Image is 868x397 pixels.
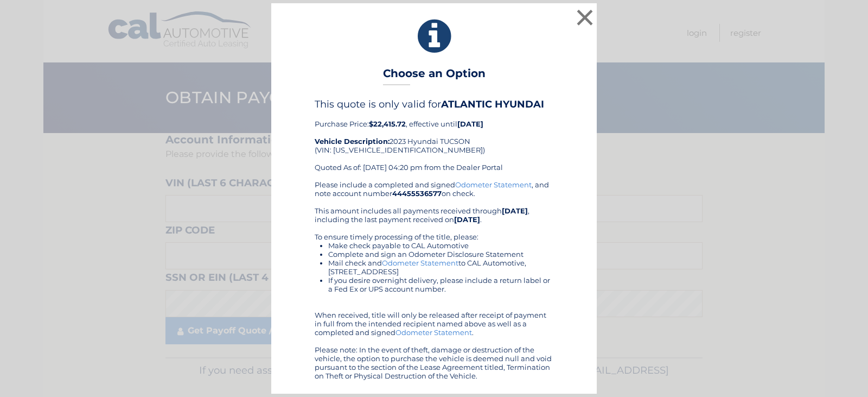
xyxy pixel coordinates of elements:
li: Mail check and to CAL Automotive, [STREET_ADDRESS] [328,259,553,276]
b: [DATE] [457,119,483,128]
b: [DATE] [502,206,528,215]
a: Odometer Statement [455,180,532,189]
a: Odometer Statement [395,328,472,337]
button: × [574,7,596,28]
h4: This quote is only valid for [315,98,553,110]
b: ATLANTIC HYUNDAI [441,98,544,110]
h3: Choose an Option [383,67,486,86]
a: Odometer Statement [382,259,458,267]
b: $22,415.72 [369,119,406,128]
strong: Vehicle Description: [315,137,390,146]
li: Make check payable to CAL Automotive [328,241,553,250]
b: 44455536577 [392,189,442,198]
div: Please include a completed and signed , and note account number on check. This amount includes al... [315,180,553,380]
b: [DATE] [454,215,480,224]
div: Purchase Price: , effective until 2023 Hyundai TUCSON (VIN: [US_VEHICLE_IDENTIFICATION_NUMBER]) Q... [315,98,553,180]
li: Complete and sign an Odometer Disclosure Statement [328,250,553,259]
li: If you desire overnight delivery, please include a return label or a Fed Ex or UPS account number. [328,276,553,293]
